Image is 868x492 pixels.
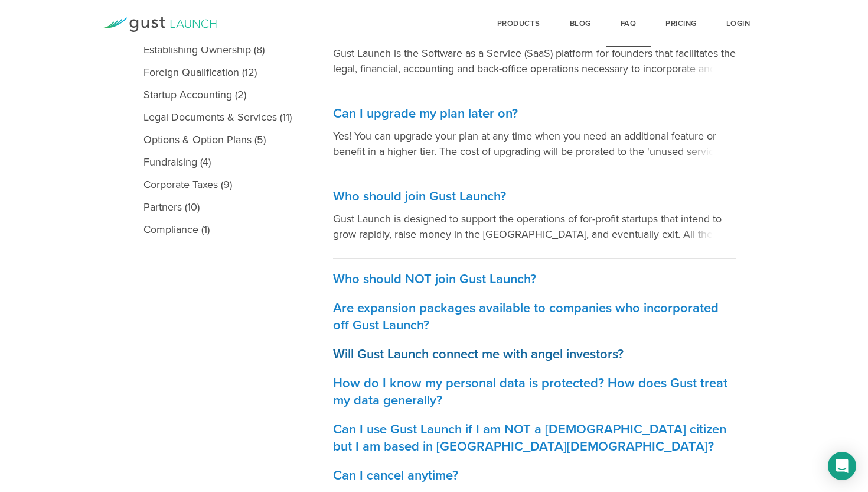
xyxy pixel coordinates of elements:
a: Establishing Ownership (8) [132,38,304,61]
a: Legal Documents & Services (11) [132,106,304,128]
a: Will Gust Launch connect me with angel investors? [333,334,736,363]
a: Are expansion packages available to companies who incorporated off Gust Launch? [333,288,736,334]
h3: Who should NOT join Gust Launch? [333,271,736,288]
a: Startup Accounting (2) [132,83,304,106]
a: How do I know my personal data is protected? How does Gust treat my data generally? [333,363,736,409]
a: Foreign Qualification (12) [132,61,304,83]
a: Fundraising (4) [132,151,304,173]
h3: Can I upgrade my plan later on? [333,105,736,122]
a: Who should join Gust Launch? Gust Launch is designed to support the operations of for-profit star... [333,176,736,259]
a: Who should NOT join Gust Launch? [333,259,736,288]
p: Gust Launch is the Software as a Service (SaaS) platform for founders that facilitates the legal,... [333,46,736,76]
h3: Are expansion packages available to companies who incorporated off Gust Launch? [333,300,736,334]
h3: How do I know my personal data is protected? How does Gust treat my data generally? [333,375,736,409]
a: Can I cancel anytime? [333,455,736,484]
p: Yes! You can upgrade your plan at any time when you need an additional feature or benefit in a hi... [333,128,736,159]
a: Options & Option Plans (5) [132,128,304,151]
a: What is Gust Launch? Gust Launch is the Software as a Service (SaaS) platform for founders that f... [333,11,736,93]
h3: Who should join Gust Launch? [333,188,736,205]
p: Gust Launch is designed to support the operations of for-profit startups that intend to grow rapi... [333,211,736,242]
div: Open Intercom Messenger [828,452,856,480]
h3: Will Gust Launch connect me with angel investors? [333,346,736,363]
a: Can I use Gust Launch if I am NOT a [DEMOGRAPHIC_DATA] citizen but I am based in [GEOGRAPHIC_DATA... [333,409,736,455]
a: Can I upgrade my plan later on? Yes! You can upgrade your plan at any time when you need an addit... [333,93,736,176]
h3: Can I use Gust Launch if I am NOT a [DEMOGRAPHIC_DATA] citizen but I am based in [GEOGRAPHIC_DATA... [333,421,736,455]
a: Corporate Taxes (9) [132,173,304,196]
h3: Can I cancel anytime? [333,467,736,484]
a: Compliance (1) [132,218,304,241]
a: Partners (10) [132,196,304,218]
